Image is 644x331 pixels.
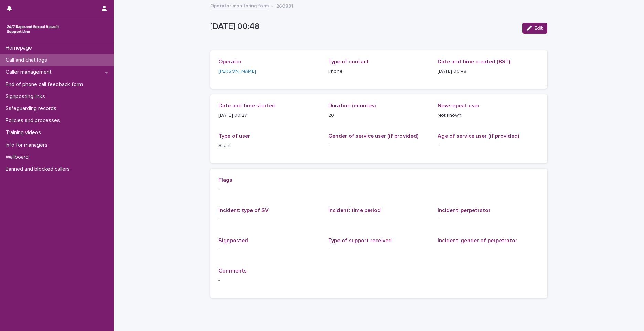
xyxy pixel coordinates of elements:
[3,93,51,100] p: Signposting links
[438,216,539,224] p: -
[276,2,293,9] p: 260891
[210,22,517,32] p: [DATE] 00:48
[328,142,430,149] p: -
[3,69,57,75] p: Caller management
[3,117,65,124] p: Policies and processes
[218,142,320,149] p: Silent
[218,247,320,254] p: -
[328,59,369,64] span: Type of contact
[218,207,269,213] span: Incident: type of SV
[218,177,232,183] span: Flags
[328,133,418,139] span: Gender of service user (if provided)
[218,68,256,75] a: [PERSON_NAME]
[328,247,430,254] p: -
[3,81,88,88] p: End of phone call feedback form
[438,112,539,119] p: Not known
[328,238,392,243] span: Type of support received
[328,68,430,75] p: Phone
[218,186,539,193] p: -
[3,142,53,148] p: Info for managers
[438,59,510,64] span: Date and time created (BST)
[218,59,242,64] span: Operator
[218,216,320,224] p: -
[438,103,480,108] span: New/repeat user
[438,207,491,213] span: Incident: perpetrator
[218,268,247,274] span: Comments
[218,277,539,284] p: -
[328,207,381,213] span: Incident: time period
[438,238,517,243] span: Incident: gender of perpetrator
[218,112,320,119] p: [DATE] 00:27
[328,216,430,224] p: -
[3,129,46,136] p: Training videos
[210,1,269,9] a: Operator monitoring form
[218,103,276,108] span: Date and time started
[3,105,62,112] p: Safeguarding records
[438,133,519,139] span: Age of service user (if provided)
[3,57,53,63] p: Call and chat logs
[438,68,539,75] p: [DATE] 00:48
[6,22,61,36] img: rhQMoQhaT3yELyF149Cw
[3,45,37,51] p: Homepage
[522,23,547,34] button: Edit
[3,154,34,160] p: Wallboard
[218,133,250,139] span: Type of user
[438,142,539,149] p: -
[328,103,376,108] span: Duration (minutes)
[438,247,539,254] p: -
[328,112,430,119] p: 20
[3,166,75,172] p: Banned and blocked callers
[534,26,543,31] span: Edit
[218,238,248,243] span: Signposted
